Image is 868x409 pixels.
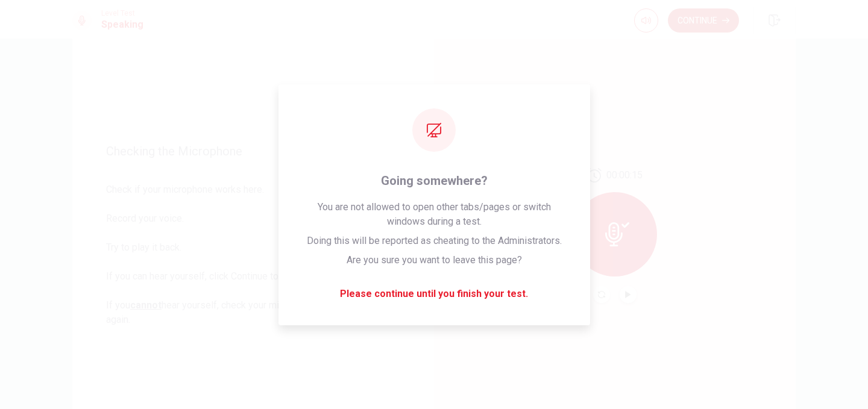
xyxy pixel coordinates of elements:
button: Continue [668,8,739,33]
u: cannot [130,299,162,311]
span: Checking the Microphone [106,144,400,158]
span: Check if your microphone works here. Record your voice. Try to play it back. If you can hear your... [106,183,400,327]
span: Level Test [101,9,143,17]
span: 00:00:15 [606,168,643,183]
button: Play Audio [620,286,637,303]
button: Record Again [593,286,610,303]
h1: Speaking [101,17,143,32]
